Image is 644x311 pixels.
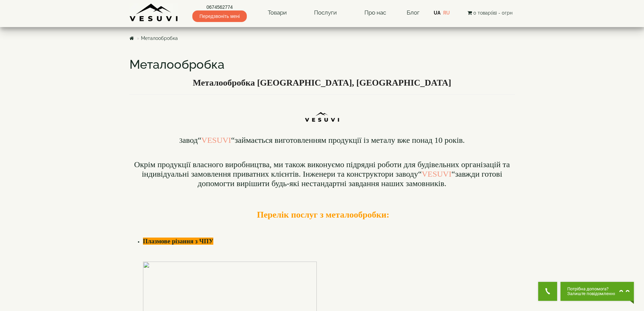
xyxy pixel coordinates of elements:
span: Залиште повідомлення [567,291,616,296]
span: “ [451,170,455,178]
b: Перелік послуг з металообробки: [257,210,389,220]
a: Блог [407,9,420,16]
button: Get Call button [538,282,557,301]
img: Завод VESUVI [129,3,178,22]
span: 0 товар(ів) - 0грн [473,10,512,16]
a: VESUVI [422,170,451,178]
font: авод займається виготовленням продукції із металу вже понад 10 років. [183,136,465,145]
a: RU [443,10,450,16]
h1: Металообробка [129,58,515,71]
span: Потрібна допомога? [567,287,616,291]
span: Передзвоніть мені [192,10,247,22]
a: Про нас [358,5,393,21]
a: Металообробка [141,36,178,41]
button: 0 товар(ів) - 0грн [466,9,515,17]
b: Металообробка [GEOGRAPHIC_DATA], [GEOGRAPHIC_DATA] [193,78,451,88]
span: Окрім продукції власного виробництва, ми також виконуємо підрядні роботи для будівельних організа... [134,160,510,178]
button: Chat button [560,282,634,301]
font: завжди готові допомогти вирішити будь-які нестандартні завдання наших замовників. [134,160,510,187]
span: “ [418,170,422,178]
a: Товари [261,5,293,21]
a: Послуги [307,5,343,21]
font: З [179,137,182,144]
a: UA [434,10,440,16]
span: “ [198,136,201,145]
b: Плазмове різання з ЧПУ [143,238,214,245]
a: VESUVI [201,136,231,145]
img: Ttn5pm9uIKLcKgZrI-DPJtyXM-1-CpJTlstn2ZXthDzrWzHqWzIXq4ZS7qPkPFVaBoA4GitRGAHsRZshv0hWB0BnCPS-8PrHC... [303,98,341,126]
a: 0674562774 [192,4,247,10]
span: “ [231,136,235,145]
